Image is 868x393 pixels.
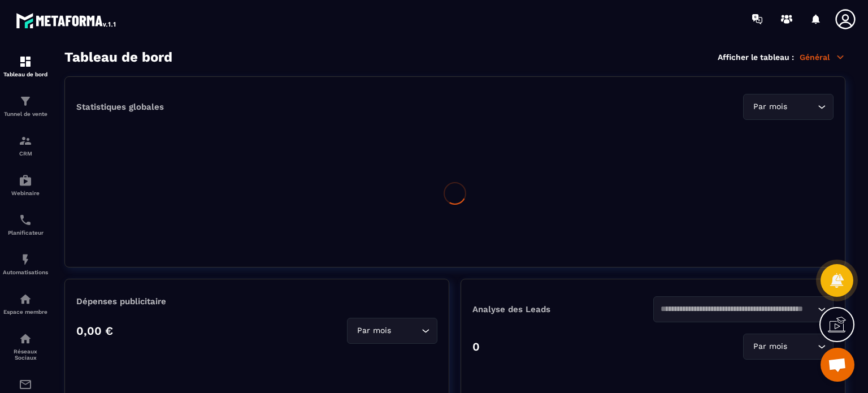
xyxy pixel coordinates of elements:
[64,49,172,65] h3: Tableau de bord
[76,296,437,306] p: Dépenses publicitaire
[3,205,48,244] a: schedulerschedulerPlanificateur
[19,55,32,68] img: formation
[76,102,164,112] p: Statistiques globales
[19,174,32,187] img: automations
[393,325,419,337] input: Search for option
[3,244,48,284] a: automationsautomationsAutomatisations
[354,325,393,337] span: Par mois
[19,378,32,391] img: email
[3,86,48,126] a: formationformationTunnel de vente
[3,126,48,165] a: formationformationCRM
[3,230,48,236] p: Planificateur
[800,52,845,62] p: Général
[3,348,48,361] p: Réseaux Sociaux
[789,340,815,353] input: Search for option
[19,292,32,306] img: automations
[661,303,815,316] input: Search for option
[750,101,789,113] span: Par mois
[3,165,48,205] a: automationsautomationsWebinaire
[750,340,789,353] span: Par mois
[653,296,834,322] div: Search for option
[19,213,32,227] img: scheduler
[3,284,48,323] a: automationsautomationsEspace membre
[19,332,32,346] img: social-network
[3,150,48,157] p: CRM
[19,134,32,148] img: formation
[19,253,32,266] img: automations
[3,269,48,275] p: Automatisations
[3,46,48,86] a: formationformationTableau de bord
[19,94,32,108] img: formation
[3,323,48,369] a: social-networksocial-networkRéseaux Sociaux
[76,324,113,338] p: 0,00 €
[347,318,437,344] div: Search for option
[3,309,48,315] p: Espace membre
[3,190,48,196] p: Webinaire
[472,340,480,353] p: 0
[821,348,854,382] a: Ouvrir le chat
[16,10,118,31] img: logo
[789,101,815,113] input: Search for option
[3,71,48,77] p: Tableau de bord
[743,94,834,120] div: Search for option
[743,334,834,360] div: Search for option
[472,304,653,314] p: Analyse des Leads
[718,53,794,62] p: Afficher le tableau :
[3,111,48,117] p: Tunnel de vente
